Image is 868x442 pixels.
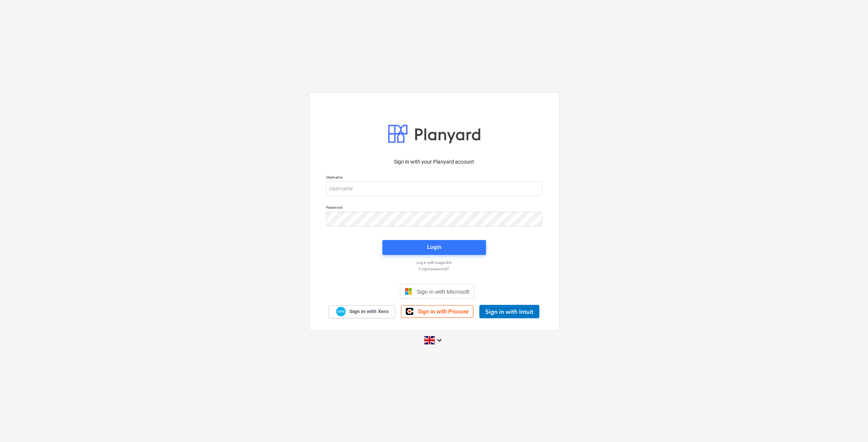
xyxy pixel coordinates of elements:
span: Sign in with Microsoft [417,288,470,295]
a: Sign in with Procore [401,305,473,318]
img: Xero logo [336,307,346,317]
a: Forgot password? [322,266,546,271]
button: Login [382,240,486,255]
img: Microsoft logo [405,288,412,295]
span: Sign in with Xero [349,308,388,315]
a: Log in with magic link [322,260,546,265]
div: Login [427,242,441,252]
span: Sign in with Procore [418,308,469,315]
p: Username [326,175,542,181]
p: Password [326,205,542,211]
a: Sign in with Xero [329,305,395,318]
input: Username [326,181,542,196]
p: Sign in with your Planyard account [326,158,542,166]
i: keyboard_arrow_down [435,336,444,345]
